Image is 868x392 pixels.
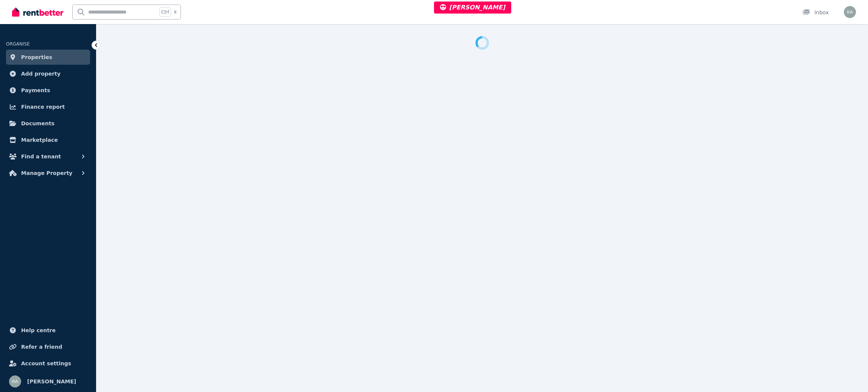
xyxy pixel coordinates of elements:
[21,53,52,62] span: Properties
[6,99,90,114] a: Finance report
[440,4,505,11] span: [PERSON_NAME]
[802,9,829,16] div: Inbox
[9,375,21,387] img: Rochelle Alvarez
[21,359,71,368] span: Account settings
[6,116,90,131] a: Documents
[159,7,171,17] span: Ctrl
[6,83,90,98] a: Payments
[21,326,56,335] span: Help centre
[844,6,856,18] img: Rochelle Alvarez
[21,342,62,351] span: Refer a friend
[6,132,90,147] a: Marketplace
[21,69,61,78] span: Add property
[21,169,72,178] span: Manage Property
[174,9,177,15] span: k
[6,323,90,338] a: Help centre
[6,41,30,47] span: ORGANISE
[6,66,90,81] a: Add property
[21,152,61,161] span: Find a tenant
[6,149,90,164] button: Find a tenant
[6,50,90,65] a: Properties
[21,135,58,144] span: Marketplace
[21,102,65,111] span: Finance report
[21,119,55,128] span: Documents
[27,377,76,386] span: [PERSON_NAME]
[6,166,90,181] button: Manage Property
[21,86,50,95] span: Payments
[12,6,63,18] img: RentBetter
[6,356,90,371] a: Account settings
[6,339,90,354] a: Refer a friend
